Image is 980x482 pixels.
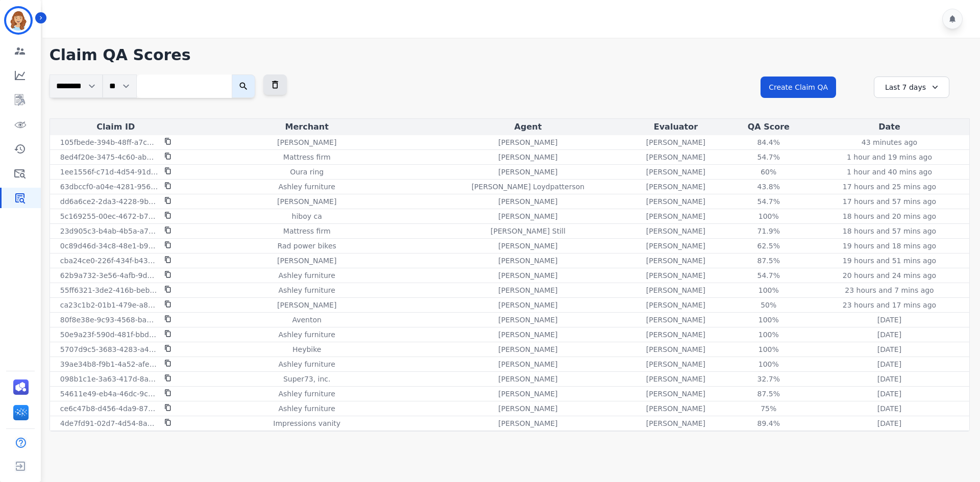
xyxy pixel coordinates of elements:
[6,8,31,33] img: Bordered avatar
[277,256,336,266] p: [PERSON_NAME]
[290,167,324,177] p: Oura ring
[60,315,158,325] p: 80f8e38e-9c93-4568-babb-018cc22c9f08
[847,167,932,177] p: 1 hour and 40 mins ago
[877,315,901,325] p: [DATE]
[60,344,158,354] p: 5707d9c5-3683-4283-a4d4-977aa454553b
[843,241,936,251] p: 19 hours and 18 mins ago
[50,46,970,64] h1: Claim QA Scores
[746,226,792,236] div: 71.9%
[434,121,622,133] div: Agent
[626,121,725,133] div: Evaluator
[278,389,335,399] p: Ashley furniture
[60,196,158,207] p: dd6a6ce2-2da3-4228-9bd3-5334072cf288
[498,270,557,281] p: [PERSON_NAME]
[646,285,705,295] p: [PERSON_NAME]
[746,241,792,251] div: 62.5%
[746,285,792,295] div: 100%
[60,374,158,384] p: 098b1c1e-3a63-417d-8a72-5d5625b7d32d
[498,167,557,177] p: [PERSON_NAME]
[646,300,705,310] p: [PERSON_NAME]
[498,344,557,354] p: [PERSON_NAME]
[877,389,901,399] p: [DATE]
[278,403,335,414] p: Ashley furniture
[843,300,936,310] p: 23 hours and 17 mins ago
[646,152,705,162] p: [PERSON_NAME]
[60,300,158,310] p: ca23c1b2-01b1-479e-a882-a99cb13b5368
[498,418,557,428] p: [PERSON_NAME]
[60,270,158,281] p: 62b9a732-3e56-4afb-9d74-e68d6ee3b79f
[843,256,936,266] p: 19 hours and 51 mins ago
[277,300,336,310] p: [PERSON_NAME]
[60,403,158,414] p: ce6c47b8-d456-4da9-87b0-2a967471da35
[498,241,557,251] p: [PERSON_NAME]
[498,315,557,325] p: [PERSON_NAME]
[646,211,705,221] p: [PERSON_NAME]
[60,211,158,221] p: 5c169255-00ec-4672-b707-1fd8dfd7539c
[278,329,335,340] p: Ashley furniture
[746,344,792,354] div: 100%
[278,241,336,251] p: Rad power bikes
[877,329,901,340] p: [DATE]
[843,211,936,221] p: 18 hours and 20 mins ago
[283,152,331,162] p: Mattress firm
[498,256,557,266] p: [PERSON_NAME]
[277,137,336,147] p: [PERSON_NAME]
[60,285,158,295] p: 55ff6321-3de2-416b-bebc-8e6b7051b7a6
[746,167,792,177] div: 60%
[60,418,158,428] p: 4de7fd91-02d7-4d54-8a88-8e3b1cb309ed
[862,137,917,147] p: 43 minutes ago
[60,182,158,192] p: 63dbccf0-a04e-4281-9566-3604ce78819b
[746,374,792,384] div: 32.7%
[60,226,158,236] p: 23d905c3-b4ab-4b5a-a78d-55a7e0a420db
[60,256,158,266] p: cba24ce0-226f-434f-b432-ca22bc493fc1
[278,270,335,281] p: Ashley furniture
[292,344,321,354] p: Heybike
[843,196,936,207] p: 17 hours and 57 mins ago
[498,196,557,207] p: [PERSON_NAME]
[646,418,705,428] p: [PERSON_NAME]
[746,270,792,281] div: 54.7%
[746,152,792,162] div: 54.7%
[292,211,322,221] p: hiboy ca
[60,167,158,177] p: 1ee1556f-c71d-4d54-91db-457daa1423f9
[498,359,557,369] p: [PERSON_NAME]
[877,418,901,428] p: [DATE]
[646,403,705,414] p: [PERSON_NAME]
[491,226,566,236] p: [PERSON_NAME] Still
[874,77,949,98] div: Last 7 days
[60,389,158,399] p: 54611e49-eb4a-46dc-9c6b-3342115a6d4e
[646,389,705,399] p: [PERSON_NAME]
[877,374,901,384] p: [DATE]
[52,121,180,133] div: Claim ID
[646,315,705,325] p: [PERSON_NAME]
[498,300,557,310] p: [PERSON_NAME]
[498,152,557,162] p: [PERSON_NAME]
[498,137,557,147] p: [PERSON_NAME]
[498,403,557,414] p: [PERSON_NAME]
[472,182,585,192] p: [PERSON_NAME] Loydpatterson
[746,196,792,207] div: 54.7%
[761,77,836,98] button: Create Claim QA
[746,359,792,369] div: 100%
[730,121,807,133] div: QA Score
[843,182,936,192] p: 17 hours and 25 mins ago
[498,329,557,340] p: [PERSON_NAME]
[60,152,158,162] p: 8ed4f20e-3475-4c60-ab72-395d1c99058f
[283,374,331,384] p: Super73, inc.
[746,211,792,221] div: 100%
[843,270,936,281] p: 20 hours and 24 mins ago
[877,344,901,354] p: [DATE]
[277,196,336,207] p: [PERSON_NAME]
[746,329,792,340] div: 100%
[646,226,705,236] p: [PERSON_NAME]
[646,256,705,266] p: [PERSON_NAME]
[877,403,901,414] p: [DATE]
[847,152,932,162] p: 1 hour and 19 mins ago
[278,359,335,369] p: Ashley furniture
[60,359,158,369] p: 39ae34b8-f9b1-4a52-afe7-60d0af9472fc
[273,418,340,428] p: Impressions vanity
[646,241,705,251] p: [PERSON_NAME]
[60,329,158,340] p: 50e9a23f-590d-481f-bbd1-1426489c3238
[646,359,705,369] p: [PERSON_NAME]
[646,329,705,340] p: [PERSON_NAME]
